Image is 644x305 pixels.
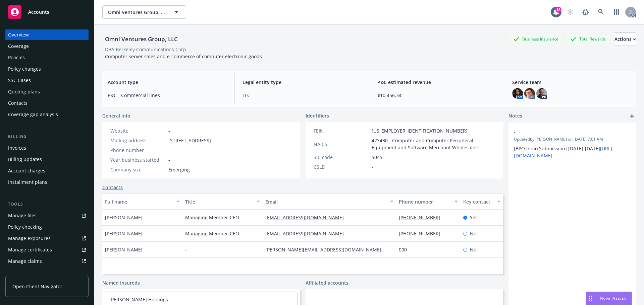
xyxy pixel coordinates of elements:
a: Accounts [5,3,89,21]
div: Total Rewards [567,35,609,43]
span: Managing Member-CEO [185,214,239,221]
a: Coverage [5,41,89,52]
div: DBA: Berkeley Communications Corp [105,46,186,53]
button: Full name [102,194,182,210]
a: Overview [5,29,89,40]
span: P&C estimated revenue [377,79,496,86]
a: Billing updates [5,154,89,165]
div: NAICS [314,141,369,148]
div: Manage claims [8,256,42,266]
span: Updated by [PERSON_NAME] on [DATE] 7:01 AM [514,136,631,142]
div: 13 [555,7,561,13]
a: Invoices [5,143,89,153]
div: Billing [5,133,89,140]
a: Report a Bug [579,5,592,19]
a: Installment plans [5,177,89,187]
span: P&C - Commercial lines [108,92,226,99]
div: Overview [8,29,29,40]
a: Policies [5,52,89,63]
span: [STREET_ADDRESS] [168,137,211,144]
span: - [514,128,613,135]
button: Key contact [461,194,503,210]
div: Billing updates [8,154,42,165]
span: $10,456.34 [377,92,496,99]
span: Omni Ventures Group, LLC [108,9,166,16]
button: Title [182,194,263,210]
span: General info [102,112,130,119]
span: Legal entity type [243,79,361,86]
span: - [185,246,187,253]
a: Coverage gap analysis [5,109,89,120]
span: Identifiers [306,112,329,119]
div: Email [265,198,386,205]
div: Key contact [463,198,493,205]
div: Phone number [399,198,450,205]
div: Omni Ventures Group, LLC [102,35,180,44]
a: [EMAIL_ADDRESS][DOMAIN_NAME] [265,214,349,221]
div: Manage BORs [8,267,40,278]
a: Switch app [610,5,623,19]
a: - [168,128,170,134]
a: Quoting plans [5,86,89,97]
button: Nova Assist [586,292,632,305]
div: FEIN [314,127,369,134]
div: SSC Cases [8,75,31,86]
a: [PERSON_NAME] Holdings [109,296,168,303]
div: Policy changes [8,64,41,74]
span: Computer server sales and e-commerce of computer electronic goods [105,53,262,60]
div: Tools [5,201,89,208]
span: Emerging [168,166,190,173]
button: Phone number [396,194,460,210]
div: Year business started [110,156,166,163]
div: Account charges [8,165,45,176]
a: [PHONE_NUMBER] [399,214,446,221]
div: Quoting plans [8,86,40,97]
span: [US_EMPLOYER_IDENTIFICATION_NUMBER] [372,127,468,134]
div: Mailing address [110,137,166,144]
a: [PERSON_NAME][EMAIL_ADDRESS][DOMAIN_NAME] [265,246,387,253]
a: Search [594,5,608,19]
div: SIC code [314,154,369,161]
a: add [628,112,636,120]
span: [PERSON_NAME] [105,246,143,253]
div: Policies [8,52,25,63]
a: Manage exposures [5,233,89,244]
div: Company size [110,166,166,173]
a: Affiliated accounts [306,279,348,286]
span: [PERSON_NAME] [105,230,143,237]
div: Coverage [8,41,29,52]
div: Title [185,198,253,205]
a: SSC Cases [5,75,89,86]
button: Email [263,194,396,210]
a: Policy changes [5,64,89,74]
a: Manage claims [5,256,89,266]
div: Drag to move [586,292,594,305]
a: Named insureds [102,279,140,286]
a: Account charges [5,165,89,176]
span: 5045 [372,154,382,161]
span: Accounts [28,9,49,15]
a: Contacts [5,98,89,108]
div: Coverage gap analysis [8,109,58,120]
a: Manage BORs [5,267,89,278]
span: Open Client Navigator [12,283,62,290]
span: - [372,163,373,170]
div: Manage exposures [8,233,51,244]
div: -Updatedby [PERSON_NAME] on [DATE] 7:01 AM[BPO Indio Submission] [DATE]-[DATE][URL][DOMAIN_NAME] [508,123,636,164]
div: Full name [105,198,172,205]
div: Manage files [8,210,37,221]
div: Policy checking [8,222,42,232]
a: 000 [399,246,412,253]
span: Account type [108,79,226,86]
div: CSLB [314,163,369,170]
div: Actions [614,33,636,46]
a: [EMAIL_ADDRESS][DOMAIN_NAME] [265,230,349,237]
img: photo [536,88,547,99]
div: Manage certificates [8,244,52,255]
span: - [168,147,170,154]
button: Actions [614,32,636,46]
span: No [470,230,476,237]
p: [BPO Indio Submission] [DATE]-[DATE] [514,145,631,159]
span: LLC [243,92,361,99]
